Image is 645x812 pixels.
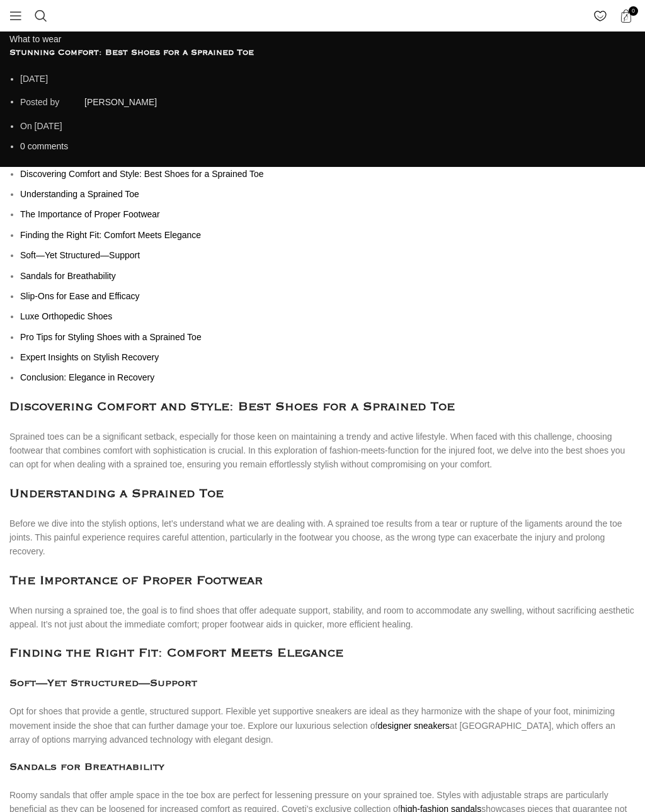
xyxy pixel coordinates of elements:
[9,397,636,417] h3: Discovering Comfort and Style: Best Shoes for a Sprained Toe
[84,96,157,106] a: [PERSON_NAME]
[20,250,140,260] a: Soft—Yet Structured—Support
[20,141,25,151] span: 0
[20,96,59,106] span: Posted by
[28,141,69,151] span: comments
[9,34,61,44] a: What to wear
[3,3,28,28] a: Open mobile menu
[9,517,636,559] p: Before we dive into the stylish options, let’s understand what we are dealing with. A sprained to...
[62,93,82,113] img: author-avatar
[20,119,636,133] li: On [DATE]
[9,46,636,59] h1: Stunning Comfort: Best Shoes for a Sprained Toe
[9,430,636,472] p: Sprained toes can be a significant setback, especially for those keen on maintaining a trendy and...
[377,721,449,731] a: designer sneakers
[613,3,639,28] a: 0
[20,271,116,281] a: Sandals for Breathability
[20,141,68,151] a: 0 comments
[9,676,636,692] h4: Soft—Yet Structured—Support
[20,209,160,219] a: The Importance of Proper Footwear
[20,169,264,179] a: Discovering Comfort and Style: Best Shoes for a Sprained Toe
[28,3,54,28] a: Search
[20,189,139,199] a: Understanding a Sprained Toe
[20,372,154,382] a: Conclusion: Elegance in Recovery
[9,571,636,591] h3: The Importance of Proper Footwear
[9,484,636,504] h3: Understanding a Sprained Toe
[9,644,636,663] h3: Finding the Right Fit: Comfort Meets Elegance
[9,603,636,632] p: When nursing a sprained toe, the goal is to find shoes that offer adequate support, stability, an...
[20,311,112,321] a: Luxe Orthopedic Shoes
[20,332,202,342] a: Pro Tips for Styling Shoes with a Sprained Toe
[629,6,638,16] span: 0
[587,3,613,28] div: My Wishlist
[9,704,636,746] p: Opt for shoes that provide a gentle, structured support. Flexible yet supportive sneakers are ide...
[20,352,159,362] a: Expert Insights on Stylish Recovery
[20,291,140,301] a: Slip-Ons for Ease and Efficacy
[20,74,48,84] time: [DATE]
[9,760,636,775] h4: Sandals for Breathability
[20,230,201,240] a: Finding the Right Fit: Comfort Meets Elegance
